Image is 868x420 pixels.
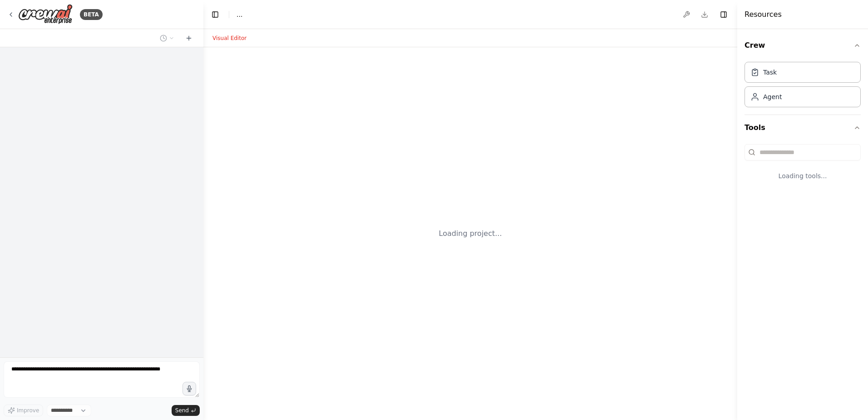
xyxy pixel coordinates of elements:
[745,164,861,188] div: Loading tools...
[745,140,861,195] div: Tools
[156,33,178,44] button: Switch to previous chat
[175,407,189,414] span: Send
[745,115,861,140] button: Tools
[763,68,777,77] div: Task
[207,33,252,44] button: Visual Editor
[237,10,242,19] nav: breadcrumb
[763,92,782,101] div: Agent
[237,10,242,19] span: ...
[182,33,196,44] button: Start a new chat
[182,382,196,395] button: Click to speak your automation idea
[745,33,861,58] button: Crew
[172,405,200,416] button: Send
[80,9,103,20] div: BETA
[439,228,502,239] div: Loading project...
[209,8,222,21] button: Hide left sidebar
[18,4,73,25] img: Logo
[17,407,39,414] span: Improve
[745,9,782,20] h4: Resources
[745,58,861,115] div: Crew
[717,8,730,21] button: Hide right sidebar
[4,405,43,416] button: Improve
